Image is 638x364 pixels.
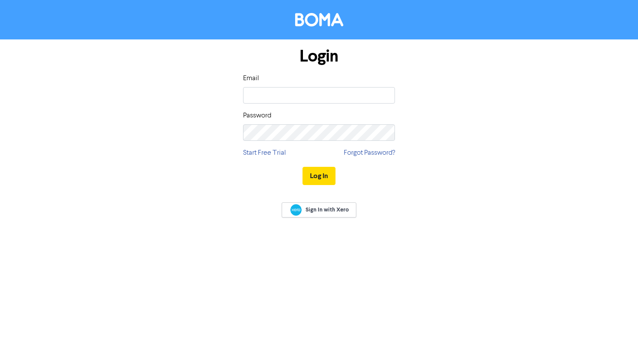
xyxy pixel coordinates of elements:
[306,206,349,214] span: Sign In with Xero
[344,148,395,158] a: Forgot Password?
[243,110,271,121] label: Password
[282,202,356,218] a: Sign In with Xero
[295,13,343,26] img: BOMA Logo
[303,167,335,185] button: Log In
[243,73,259,84] label: Email
[290,204,302,216] img: Xero logo
[243,46,395,66] h1: Login
[243,148,286,158] a: Start Free Trial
